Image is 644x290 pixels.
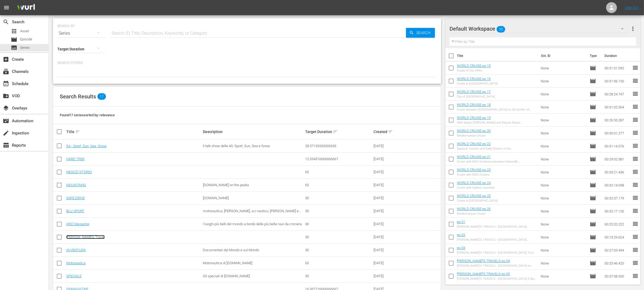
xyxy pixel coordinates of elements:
span: Episode [590,182,596,188]
span: reorder [632,247,639,253]
span: VOD [3,93,9,99]
span: Overlays [3,105,9,111]
th: Type [586,48,601,63]
td: None [539,127,587,140]
td: None [539,62,587,75]
td: None [539,101,587,114]
td: None [539,153,587,166]
a: MSC Magazine [66,222,89,226]
div: [DATE] [374,196,406,200]
td: None [539,244,587,257]
span: Episode [590,117,596,123]
div: Cruise of the ZARs [457,69,491,72]
div: Created [374,128,406,135]
span: reorder [632,65,639,71]
td: 00:33:21.436 [602,166,632,179]
td: None [539,166,587,179]
div: [DATE] [374,248,406,252]
div: 28.57133333333333 [305,144,372,148]
td: None [539,231,587,244]
p: Search Filters: [57,61,437,65]
span: Motonautica di [DOMAIN_NAME] [203,261,252,265]
span: reorder [632,273,639,279]
span: Gli speciali di [DOMAIN_NAME] [203,274,250,278]
td: None [539,270,587,283]
div: 30 [305,274,372,278]
span: reorder [632,260,639,266]
span: 30 [497,24,505,35]
td: 00:32:17.126 [602,205,632,218]
div: [PERSON_NAME]'S TRAVELS - [GEOGRAPHIC_DATA] [GEOGRAPHIC_DATA] [457,225,536,228]
a: HARD TREK [66,157,85,161]
span: reorder [632,104,639,110]
td: None [539,205,587,218]
span: reorder [632,143,639,149]
a: ep 03 [457,246,465,250]
span: Episode [590,130,596,136]
div: Cruise in [GEOGRAPHIC_DATA] [457,199,498,202]
span: Found 17 series sorted by: relevance [60,113,115,117]
td: 00:29:02.581 [602,153,632,166]
span: Search [414,28,435,38]
a: WORLD CRUISE ep 16 [457,77,491,81]
div: With Mayor [PERSON_NAME] and Deputy Mayor [PERSON_NAME] [PERSON_NAME] [457,121,536,124]
a: WORLD CRUISE ep 26 [457,207,491,211]
button: Search [406,28,435,38]
span: Create [3,56,9,63]
div: Cruise in [GEOGRAPHIC_DATA] [457,82,498,85]
div: Cruise between [GEOGRAPHIC_DATA] on the border of [GEOGRAPHIC_DATA] and [GEOGRAPHIC_DATA] [457,108,536,111]
td: 00:30:01.277 [602,127,632,140]
td: 00:31:31.092 [602,62,632,75]
td: None [539,179,587,192]
td: 00:37:08.500 [602,270,632,283]
td: None [539,257,587,270]
span: reorder [632,156,639,162]
span: Asset [11,28,17,34]
a: S4 - Sport, Sun, Sea, Snow [66,144,107,148]
div: 30 [305,222,372,226]
div: Cruise with MSC Orchestra between Marseille, [GEOGRAPHIC_DATA], [GEOGRAPHIC_DATA], [GEOGRAPHIC_DA... [457,160,536,163]
a: WORLD CRUISE ep 18 [457,103,491,107]
div: 30 [305,235,372,239]
span: Episode [590,78,596,84]
span: Episode [590,221,596,227]
div: Nautical Tourism and Daily Charter in the [GEOGRAPHIC_DATA] [457,147,536,150]
div: 30 [305,196,372,200]
td: 00:31:14.576 [602,140,632,153]
span: Channels [3,68,9,75]
td: 00:32:37.179 [602,192,632,205]
div: Mediterranean Cruise [457,134,491,137]
span: Il talk show delle 4S: Sport, Sun, Sea e Snow [203,144,270,148]
div: [PERSON_NAME]'S TRAVELS - [GEOGRAPHIC_DATA] 10-day itinerary [457,251,536,254]
td: 00:25:20.222 [602,218,632,231]
span: Ingestion [3,130,9,136]
img: ans4CAIJ8jUAAAAAAAAAAAAAAAAAAAAAAAAgQb4GAAAAAAAAAAAAAAAAAAAAAAAAJMjXAAAAAAAAAAAAAAAAAAAAAAAAgAT5G... [13,1,39,14]
a: AVVENTURA [66,248,86,252]
span: reorder [632,169,639,175]
span: Schedule [3,80,9,87]
span: [DOMAIN_NAME] on the peaks [203,183,249,187]
span: sort [75,129,80,134]
a: NEGOZI STORICI [66,170,92,174]
div: [DATE] [374,235,406,239]
td: 00:26:55.287 [602,114,632,127]
span: Search Results [60,93,96,100]
span: Documentari dal Mondo e sul Mondo [203,248,259,252]
span: Series [20,45,30,50]
span: Automation [3,118,9,124]
span: Episode [590,65,596,71]
div: 30 [305,209,372,213]
a: [PERSON_NAME]'S TRAVELS ep 04 [457,259,510,263]
td: None [539,218,587,231]
span: Episode [590,143,596,149]
div: [DATE] [374,144,406,148]
div: Cruise with MSC Cruises [457,173,491,176]
a: WORLD CRUISE ep 21 [457,155,491,159]
span: [DOMAIN_NAME] [203,196,229,200]
a: Motonautica [66,261,85,265]
a: WORLD CRUISE ep 15 [457,64,491,68]
span: more_vert [630,25,636,32]
span: I luoghi più belli del mondo a bordo delle più belle navi da crociera [203,222,302,226]
div: 60 [305,170,372,174]
div: Target Duration [305,128,372,135]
